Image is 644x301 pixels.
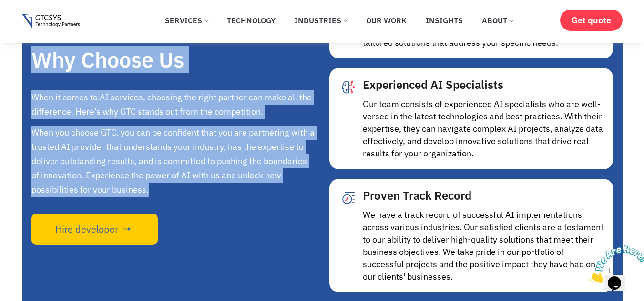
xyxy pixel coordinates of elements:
[363,77,503,92] span: Experienced AI Specialists
[363,188,471,203] span: Proven Track Record
[359,10,414,31] a: Our Work
[4,4,8,12] span: 1
[560,10,623,31] a: Get quote
[419,10,470,31] a: Insights
[31,90,315,119] p: When it comes to AI services, choosing the right partner can make all the difference. Here’s why ...
[572,15,611,25] span: Get quote
[158,10,215,31] a: Services
[31,126,315,197] p: When you choose GTC, you can be confident that you are partnering with a trusted AI provider that...
[585,242,644,287] iframe: chat widget
[287,10,354,31] a: Industries
[55,224,118,234] span: Hire developer
[363,98,603,160] p: Our team consists of experienced AI specialists who are well-versed in the latest technologies an...
[31,214,158,245] a: Hire developer
[31,52,315,67] h2: Why Choose Us
[22,14,80,29] img: CASSANDRA Development Service Gtcsys logo
[220,10,283,31] a: Technology
[4,4,63,41] img: Chat attention grabber
[363,209,603,283] p: We have a track record of successful AI implementations across various industries. Our satisfied ...
[475,10,520,31] a: About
